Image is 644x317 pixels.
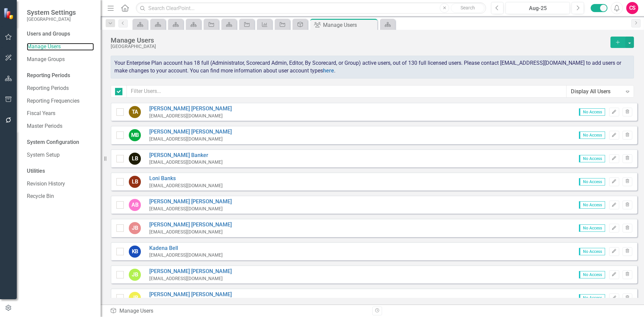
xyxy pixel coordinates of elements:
[149,128,232,136] a: [PERSON_NAME] [PERSON_NAME]
[579,224,605,232] span: No Access
[27,56,94,63] a: Manage Groups
[27,180,94,188] a: Revision History
[27,97,94,105] a: Reporting Frequencies
[451,3,484,13] button: Search
[129,222,141,234] div: JB
[579,108,605,116] span: No Access
[579,155,605,162] span: No Access
[149,105,232,113] a: [PERSON_NAME] [PERSON_NAME]
[579,131,605,139] span: No Access
[149,182,223,189] div: [EMAIL_ADDRESS][DOMAIN_NAME]
[579,271,605,278] span: No Access
[149,245,223,252] a: Kadena Bell
[129,106,141,118] div: TA
[27,85,94,92] a: Reporting Periods
[111,44,607,49] div: [GEOGRAPHIC_DATA]
[27,139,94,146] div: System Configuration
[149,229,232,235] div: [EMAIL_ADDRESS][DOMAIN_NAME]
[505,2,570,14] button: Aug-25
[323,67,334,74] a: here
[129,153,141,165] div: LB
[149,159,223,165] div: [EMAIL_ADDRESS][DOMAIN_NAME]
[579,201,605,209] span: No Access
[323,21,376,29] div: Manage Users
[27,8,76,16] span: System Settings
[579,178,605,186] span: No Access
[27,110,94,117] a: Fiscal Years
[129,129,141,141] div: MB
[626,2,638,14] button: CS
[571,88,622,95] div: Display All Users
[129,292,141,304] div: JB
[129,199,141,211] div: AB
[149,136,232,142] div: [EMAIL_ADDRESS][DOMAIN_NAME]
[149,198,232,206] a: [PERSON_NAME] [PERSON_NAME]
[579,294,605,302] span: No Access
[579,248,605,255] span: No Access
[149,206,232,212] div: [EMAIL_ADDRESS][DOMAIN_NAME]
[149,275,232,282] div: [EMAIL_ADDRESS][DOMAIN_NAME]
[27,72,94,80] div: Reporting Periods
[27,16,76,22] small: [GEOGRAPHIC_DATA]
[149,221,232,229] a: [PERSON_NAME] [PERSON_NAME]
[129,269,141,281] div: JB
[27,122,94,130] a: Master Periods
[136,2,486,14] input: Search ClearPoint...
[149,113,232,119] div: [EMAIL_ADDRESS][DOMAIN_NAME]
[508,4,568,12] div: Aug-25
[110,307,367,315] div: Manage Users
[27,151,94,159] a: System Setup
[27,193,94,200] a: Recycle Bin
[27,43,94,51] a: Manage Users
[149,252,223,258] div: [EMAIL_ADDRESS][DOMAIN_NAME]
[27,167,94,175] div: Utilities
[149,175,223,182] a: Loni Banks
[3,7,15,19] img: ClearPoint Strategy
[111,37,607,44] div: Manage Users
[114,60,621,74] span: Your Enterprise Plan account has 18 full (Administrator, Scorecard Admin, Editor, By Scorecard, o...
[129,176,141,188] div: LB
[27,30,94,38] div: Users and Groups
[461,5,475,10] span: Search
[129,246,141,258] div: KB
[149,291,232,299] a: [PERSON_NAME] [PERSON_NAME]
[149,268,232,275] a: [PERSON_NAME] [PERSON_NAME]
[126,85,567,98] input: Filter Users...
[149,152,223,159] a: [PERSON_NAME] Banker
